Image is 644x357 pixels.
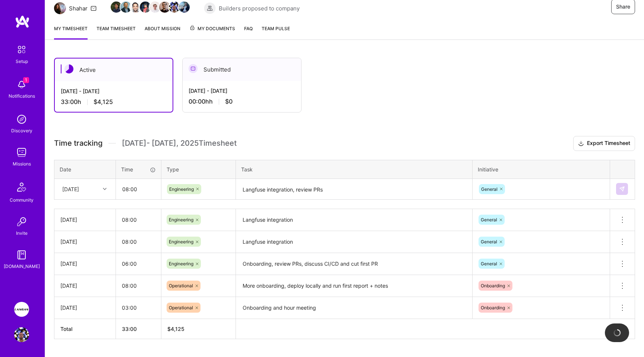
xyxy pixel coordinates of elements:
[189,98,295,105] div: 00:00h h
[116,298,161,317] input: HH:MM
[54,2,66,14] img: Team Architect
[169,261,193,266] span: Engineering
[116,319,161,339] th: 33:00
[14,42,29,57] img: setup
[116,276,161,296] input: HH:MM
[120,1,132,13] img: Team Member Avatar
[619,186,625,192] img: Submit
[61,98,167,106] div: 33:00 h
[62,185,79,193] div: [DATE]
[13,178,31,196] img: Community
[150,1,160,13] a: Team Member Avatar
[54,160,116,178] th: Date
[169,1,180,13] img: Team Member Avatar
[169,217,193,222] span: Engineering
[60,260,110,268] div: [DATE]
[169,305,193,310] span: Operational
[11,127,32,135] div: Discovery
[60,304,110,312] div: [DATE]
[159,1,170,13] img: Team Member Avatar
[141,1,150,13] a: Team Member Avatar
[225,98,233,105] span: $0
[14,77,29,92] img: bell
[122,139,237,148] span: [DATE] - [DATE] , 2025 Timesheet
[130,1,141,13] img: Team Member Avatar
[61,87,167,95] div: [DATE] - [DATE]
[237,180,471,199] textarea: Langfuse integration, review PRs
[145,25,180,40] a: About Mission
[481,239,497,244] span: General
[54,139,102,148] span: Time tracking
[616,3,630,10] span: Share
[14,247,29,262] img: guide book
[169,283,193,288] span: Operational
[189,25,235,40] a: My Documents
[54,25,88,40] a: My timesheet
[179,1,189,13] a: Team Member Avatar
[116,254,161,274] input: HH:MM
[12,327,31,342] a: User Avatar
[14,112,29,127] img: discovery
[94,98,113,106] span: $4,125
[478,165,604,173] div: Initiative
[116,232,161,252] input: HH:MM
[60,216,110,224] div: [DATE]
[183,58,301,81] div: Submitted
[97,25,136,40] a: Team timesheet
[237,276,471,296] textarea: More onboarding, deploy locally and run first report + notes
[481,305,505,310] span: Onboarding
[169,186,194,192] span: Engineering
[189,87,295,95] div: [DATE] - [DATE]
[481,261,497,266] span: General
[481,217,497,222] span: General
[121,165,156,173] div: Time
[131,1,141,13] a: Team Member Avatar
[204,2,216,14] img: Builders proposed to company
[9,92,35,100] div: Notifications
[179,1,190,13] img: Team Member Avatar
[60,238,110,246] div: [DATE]
[4,262,40,270] div: [DOMAIN_NAME]
[121,1,131,13] a: Team Member Avatar
[167,326,184,332] span: $ 4,125
[219,4,300,12] span: Builders proposed to company
[578,140,584,148] i: icon Download
[13,160,31,168] div: Missions
[16,229,28,237] div: Invite
[616,183,629,195] div: null
[15,15,30,28] img: logo
[237,232,471,252] textarea: Langfuse integration
[64,64,73,73] img: Active
[169,239,193,244] span: Engineering
[481,283,505,288] span: Onboarding
[91,5,97,11] i: icon Mail
[170,1,179,13] a: Team Member Avatar
[103,187,107,191] i: icon Chevron
[160,1,170,13] a: Team Member Avatar
[189,25,235,33] span: My Documents
[14,145,29,160] img: teamwork
[14,214,29,229] img: Invite
[236,160,473,178] th: Task
[14,302,29,317] img: Langan: AI-Copilot for Environmental Site Assessment
[111,1,121,13] a: Team Member Avatar
[60,282,110,290] div: [DATE]
[262,26,290,31] span: Team Pulse
[23,77,29,83] span: 1
[111,1,122,13] img: Team Member Avatar
[54,319,116,339] th: Total
[116,210,161,230] input: HH:MM
[140,1,151,13] img: Team Member Avatar
[481,186,498,192] span: General
[14,327,29,342] img: User Avatar
[573,136,635,151] button: Export Timesheet
[237,254,471,274] textarea: Onboarding, review PRs, discuss CI/CD and cut first PR
[55,59,173,81] div: Active
[149,1,161,13] img: Team Member Avatar
[16,57,28,65] div: Setup
[244,25,253,40] a: FAQ
[613,329,621,337] img: loading
[69,4,88,12] div: Shahar
[116,179,161,199] input: HH:MM
[237,210,471,231] textarea: Langfuse integration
